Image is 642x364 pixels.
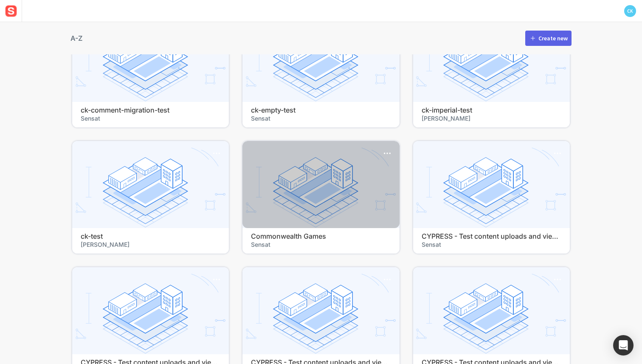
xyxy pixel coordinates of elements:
h4: ck-empty-test [251,106,391,114]
div: Create new [538,35,568,41]
h4: ck-test [81,232,220,240]
button: Create new [525,31,572,46]
div: A-Z [70,33,82,43]
h4: ck-imperial-test [422,106,561,114]
span: Sensat [81,114,220,122]
text: CK [627,8,633,14]
h4: ck-comment-migration-test [81,106,220,114]
div: Open Intercom Messenger [613,335,634,356]
span: [PERSON_NAME] [81,240,220,248]
h4: Commonwealth Games [251,232,391,240]
span: [PERSON_NAME] [422,114,561,122]
span: Sensat [251,114,391,122]
img: sensat [3,3,19,19]
span: Sensat [251,240,391,248]
h4: CYPRESS - Test content uploads and viewing [422,232,561,240]
span: Sensat [422,240,561,248]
